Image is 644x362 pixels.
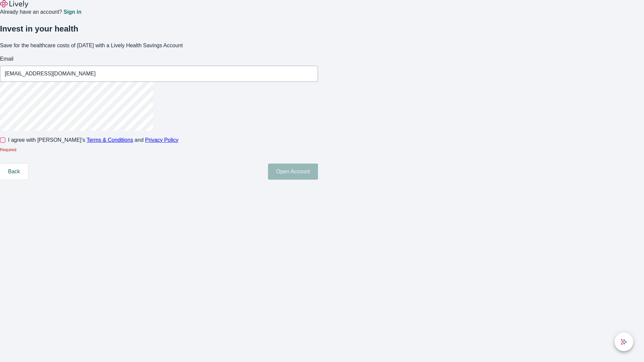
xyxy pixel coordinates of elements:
[145,137,179,143] a: Privacy Policy
[63,9,81,15] a: Sign in
[87,137,133,143] a: Terms & Conditions
[8,136,178,144] span: I agree with [PERSON_NAME]’s and
[621,339,627,345] svg: Lively AI Assistant
[614,333,633,351] button: chat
